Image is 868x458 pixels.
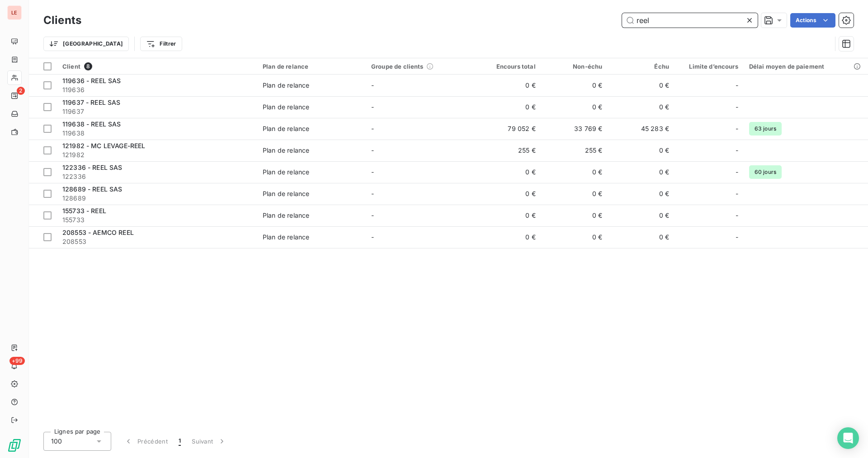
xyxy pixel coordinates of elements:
[9,357,25,365] span: +99
[263,63,360,70] div: Plan de relance
[62,142,145,150] span: 121982 - MC LEVAGE-REEL
[118,432,173,451] button: Précédent
[371,190,374,197] span: -
[371,81,374,89] span: -
[62,185,123,193] span: 128689 - REEL SAS
[62,194,252,203] span: 128689
[62,98,121,106] span: 119637 - REEL SAS
[547,63,603,70] div: Non-échu
[62,207,106,215] span: 155733 - REEL
[474,96,541,118] td: 0 €
[613,63,669,70] div: Échu
[62,107,252,116] span: 119637
[541,183,608,205] td: 0 €
[263,146,309,155] div: Plan de relance
[43,12,81,28] h3: Clients
[7,5,22,20] div: LE
[474,75,541,96] td: 0 €
[17,87,25,95] span: 2
[608,161,675,183] td: 0 €
[62,150,252,159] span: 121982
[62,129,252,138] span: 119638
[173,432,186,451] button: 1
[371,103,374,111] span: -
[371,211,374,219] span: -
[371,168,374,176] span: -
[263,103,309,112] div: Plan de relance
[680,63,738,70] div: Limite d’encours
[140,37,182,51] button: Filtrer
[474,205,541,226] td: 0 €
[749,63,863,70] div: Délai moyen de paiement
[736,103,738,112] span: -
[749,122,782,136] span: 63 jours
[541,96,608,118] td: 0 €
[263,189,309,198] div: Plan de relance
[371,146,374,154] span: -
[62,63,80,70] span: Client
[371,63,424,70] span: Groupe de clients
[541,205,608,226] td: 0 €
[263,211,309,220] div: Plan de relance
[263,168,309,177] div: Plan de relance
[62,229,134,236] span: 208553 - AEMCO REEL
[608,183,675,205] td: 0 €
[608,205,675,226] td: 0 €
[371,125,374,132] span: -
[263,124,309,133] div: Plan de relance
[263,81,309,90] div: Plan de relance
[474,118,541,140] td: 79 052 €
[736,168,738,177] span: -
[474,140,541,161] td: 255 €
[62,85,252,94] span: 119636
[263,233,309,242] div: Plan de relance
[541,75,608,96] td: 0 €
[622,13,758,28] input: Rechercher
[62,77,121,84] span: 119636 - REEL SAS
[608,226,675,248] td: 0 €
[790,13,835,28] button: Actions
[84,62,92,70] span: 8
[7,89,21,103] a: 2
[608,140,675,161] td: 0 €
[736,124,738,133] span: -
[608,96,675,118] td: 0 €
[7,438,22,453] img: Logo LeanPay
[541,161,608,183] td: 0 €
[62,120,121,128] span: 119638 - REEL SAS
[186,432,232,451] button: Suivant
[62,164,123,171] span: 122336 - REEL SAS
[371,233,374,241] span: -
[837,427,859,449] div: Open Intercom Messenger
[541,226,608,248] td: 0 €
[736,81,738,90] span: -
[51,437,62,446] span: 100
[474,161,541,183] td: 0 €
[474,183,541,205] td: 0 €
[62,215,252,224] span: 155733
[749,165,782,179] span: 60 jours
[608,75,675,96] td: 0 €
[62,237,252,246] span: 208553
[480,63,536,70] div: Encours total
[541,118,608,140] td: 33 769 €
[43,37,129,51] button: [GEOGRAPHIC_DATA]
[62,172,252,181] span: 122336
[736,211,738,220] span: -
[736,233,738,242] span: -
[541,140,608,161] td: 255 €
[736,146,738,155] span: -
[179,437,181,446] span: 1
[736,189,738,198] span: -
[608,118,675,140] td: 45 283 €
[474,226,541,248] td: 0 €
